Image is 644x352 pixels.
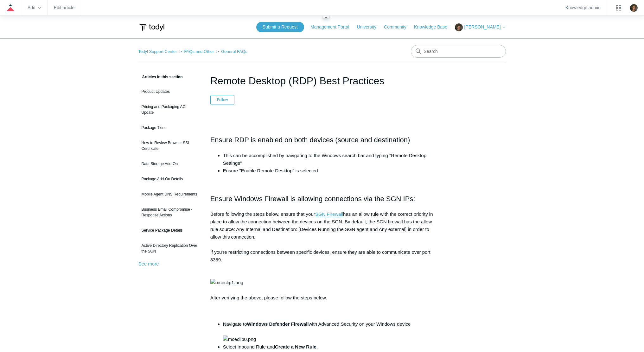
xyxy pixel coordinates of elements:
[138,261,159,266] a: See more
[138,49,177,54] a: Todyl Support Center
[256,22,304,32] a: Submit a Request
[184,49,214,54] a: FAQs and Other
[210,210,434,302] p: Before following the steps below, ensure that your has an allow rule with the correct priority in...
[414,24,454,30] a: Knowledge Base
[411,45,506,58] input: Search
[630,4,638,12] zd-hc-trigger: Click your profile icon to open the profile menu
[138,101,201,118] a: Pricing and Packaging ACL Update
[223,320,434,343] li: Navigate to with Advanced Security on your Windows device
[210,73,434,88] h1: Remote Desktop (RDP) Best Practices
[275,344,316,349] strong: Create a New Rule
[247,321,309,327] strong: Windows Defender Firewall
[210,134,434,145] h2: Ensure RDP is enabled on both devices (source and destination)
[138,137,201,155] a: How to Review Browser SSL Certificate
[565,6,601,10] a: Knowledge admin
[310,24,355,30] a: Management Portal
[357,24,382,30] a: University
[384,24,413,30] a: Community
[223,152,434,167] li: This can be accomplished by navigating to the Windows search bar and typing "Remote Desktop Setti...
[138,240,201,257] a: Active Directory Replication Over the SGN
[464,24,501,29] span: [PERSON_NAME]
[210,95,235,105] button: Follow Article
[138,158,201,170] a: Data Storage Add-On
[138,75,183,79] span: Articles in this section
[138,188,201,200] a: Mobile Agent DNS Requirements
[138,122,201,134] a: Package Tiers
[223,167,434,175] li: Ensure "Enable Remote Desktop" is selected
[138,49,178,54] li: Todyl Support Center
[221,49,247,54] a: General FAQs
[322,16,330,19] zd-hc-resizer: Guide navigation
[138,203,201,221] a: Business Email Compromise - Response Actions
[215,49,247,54] li: General FAQs
[315,211,343,217] a: SGN Firewall
[210,193,434,204] h2: Ensure Windows Firewall is allowing connections via the SGN IPs:
[138,224,201,236] a: Service Package Details
[54,6,74,10] a: Edit article
[455,23,506,31] button: [PERSON_NAME]
[223,336,256,343] img: mceclip0.png
[178,49,215,54] li: FAQs and Other
[630,4,638,12] img: user avatar
[138,86,201,98] a: Product Updates
[210,279,243,286] img: mceclip1.png
[138,173,201,185] a: Package Add-On Details.
[138,22,165,33] img: Todyl Support Center Help Center home page
[28,6,41,10] zd-hc-trigger: Add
